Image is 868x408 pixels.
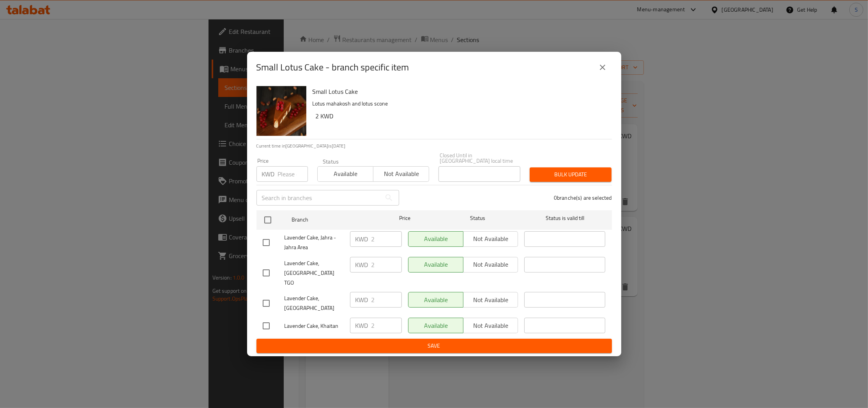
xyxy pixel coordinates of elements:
[355,260,368,269] p: KWD
[371,318,402,333] input: Please enter price
[313,99,606,109] p: Lotus mahakosh and lotus scone
[256,61,409,74] h2: Small Lotus Cake - branch specific item
[593,58,612,77] button: close
[316,111,606,121] h6: 2 KWD
[313,86,606,97] h6: Small Lotus Cake
[536,170,605,179] span: Bulk update
[256,190,381,206] input: Search in branches
[285,233,344,252] span: Lavender Cake, Jahra - Jahra Area
[355,234,368,244] p: KWD
[256,339,612,353] button: Save
[292,215,373,225] span: Branch
[278,166,308,182] input: Please enter price
[373,166,429,182] button: Not available
[371,292,402,308] input: Please enter price
[317,166,373,182] button: Available
[371,257,402,273] input: Please enter price
[355,321,368,330] p: KWD
[379,213,431,223] span: Price
[256,86,306,136] img: Small Lotus Cake
[321,168,370,179] span: Available
[371,231,402,247] input: Please enter price
[355,295,368,304] p: KWD
[524,213,605,223] span: Status is valid till
[377,168,426,179] span: Not available
[285,259,344,288] span: Lavender Cake, [GEOGRAPHIC_DATA] TGO
[285,294,344,313] span: Lavender Cake, [GEOGRAPHIC_DATA]
[437,213,518,223] span: Status
[256,142,612,149] p: Current time in [GEOGRAPHIC_DATA] is [DATE]
[285,321,344,331] span: Lavender Cake, Khaitan
[554,194,612,202] p: 0 branche(s) are selected
[530,167,612,182] button: Bulk update
[262,169,275,179] p: KWD
[263,341,606,351] span: Save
